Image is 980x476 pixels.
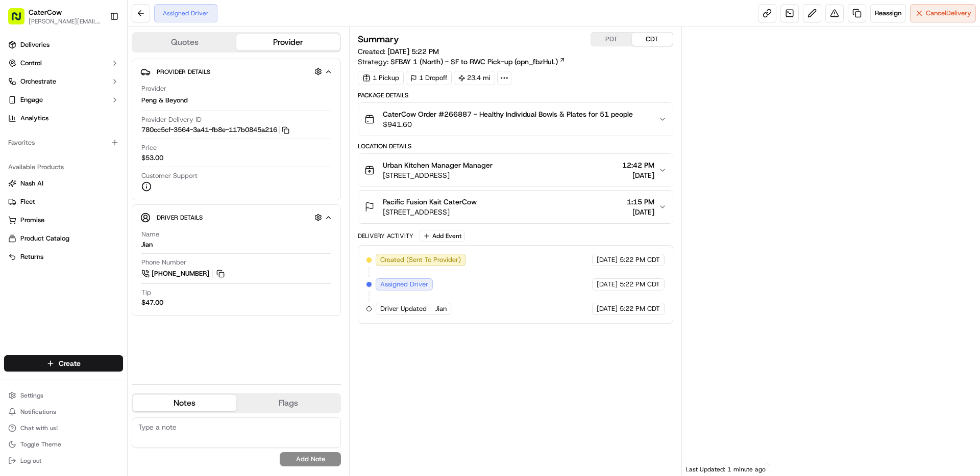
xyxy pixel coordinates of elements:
span: Name [141,230,159,239]
button: Pacific Fusion Kait CaterCow[STREET_ADDRESS]1:15 PM[DATE] [358,191,672,223]
button: Orchestrate [4,73,123,90]
span: Nash AI [20,179,43,188]
button: Provider Details [140,63,332,80]
button: Urban Kitchen Manager Manager[STREET_ADDRESS]12:42 PM[DATE] [358,154,672,187]
a: [PHONE_NUMBER] [141,268,226,279]
span: Driver Details [157,214,203,222]
span: [DATE] [597,304,618,313]
button: Log out [4,454,123,468]
span: [DATE] [622,170,654,180]
span: SFBAY 1 (North) - SF to RWC Pick-up (opn_fbzHuL) [390,57,558,67]
span: [PHONE_NUMBER] [152,269,209,278]
span: Toggle Theme [20,440,61,448]
span: CaterCow Order #266887 - Healthy Individual Bowls & Plates for 51 people [383,109,633,119]
span: 12:42 PM [622,160,654,170]
button: Nash AI [4,175,123,192]
span: Returns [20,252,43,261]
button: CDT [632,33,673,46]
span: Urban Kitchen Manager Manager [383,160,493,170]
span: 1:15 PM [627,197,654,207]
div: Jian [141,240,153,249]
a: Nash AI [8,179,119,188]
span: Reassign [875,9,901,18]
button: PDT [591,33,632,46]
span: Provider Details [157,68,210,76]
div: Last Updated: 1 minute ago [682,463,770,475]
button: Fleet [4,194,123,210]
button: Engage [4,92,123,108]
div: Favorites [4,135,123,151]
button: Provider [236,34,340,50]
span: Analytics [20,114,48,123]
span: Chat with us! [20,424,58,432]
button: Settings [4,388,123,403]
span: Cancel Delivery [926,9,971,18]
span: Provider [141,84,166,93]
span: [STREET_ADDRESS] [383,170,493,180]
span: Phone Number [141,258,186,267]
span: Deliveries [20,40,50,49]
span: $53.00 [141,153,163,163]
div: Package Details [358,91,673,99]
span: Jian [435,304,447,313]
h3: Summary [358,35,399,44]
span: Provider Delivery ID [141,115,202,124]
span: Pacific Fusion Kait CaterCow [383,197,477,207]
button: Notes [133,395,236,411]
span: Engage [20,95,43,104]
button: CaterCow [29,7,62,17]
span: Log out [20,457,41,465]
button: Control [4,55,123,71]
span: Price [141,143,157,152]
span: Driver Updated [380,304,427,313]
span: [DATE] [597,255,618,265]
button: Product Catalog [4,230,123,247]
button: 780cc5cf-3564-3a41-fb8e-117b0845a216 [141,125,289,135]
span: [DATE] [597,280,618,289]
span: [STREET_ADDRESS] [383,207,477,217]
div: 1 Dropoff [406,71,452,85]
button: Quotes [133,34,236,50]
a: Product Catalog [8,234,119,243]
span: Created: [358,46,439,57]
a: Fleet [8,197,119,206]
button: Chat with us! [4,421,123,435]
button: [PERSON_NAME][EMAIL_ADDRESS][DOMAIN_NAME] [29,17,102,25]
span: Settings [20,391,43,400]
div: 23.4 mi [454,71,495,85]
span: 5:22 PM CDT [620,304,660,313]
span: Tip [141,288,151,297]
span: $941.60 [383,119,633,129]
button: Reassign [870,4,906,22]
span: Peng & Beyond [141,96,188,105]
span: Customer Support [141,171,198,180]
button: CaterCow Order #266887 - Healthy Individual Bowls & Plates for 51 people$941.60 [358,103,672,136]
span: Create [59,358,81,368]
span: [DATE] 5:22 PM [387,47,439,56]
button: Flags [236,395,340,411]
span: Product Catalog [20,234,69,243]
button: Driver Details [140,209,332,226]
span: [DATE] [627,207,654,217]
span: 5:22 PM CDT [620,255,660,265]
span: Promise [20,216,44,225]
div: Available Products [4,159,123,175]
a: Promise [8,216,119,225]
button: Returns [4,249,123,265]
span: Created (Sent To Provider) [380,255,461,265]
div: Delivery Activity [358,232,413,240]
button: Create [4,355,123,372]
button: Add Event [420,230,465,242]
div: Location Details [358,142,673,150]
span: Fleet [20,197,35,206]
button: CaterCow[PERSON_NAME][EMAIL_ADDRESS][DOMAIN_NAME] [4,4,106,29]
a: Analytics [4,110,123,126]
span: Orchestrate [20,77,56,86]
a: SFBAY 1 (North) - SF to RWC Pick-up (opn_fbzHuL) [390,57,566,67]
div: 1 Pickup [358,71,404,85]
a: Deliveries [4,37,123,53]
span: Assigned Driver [380,280,428,289]
button: Promise [4,212,123,228]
